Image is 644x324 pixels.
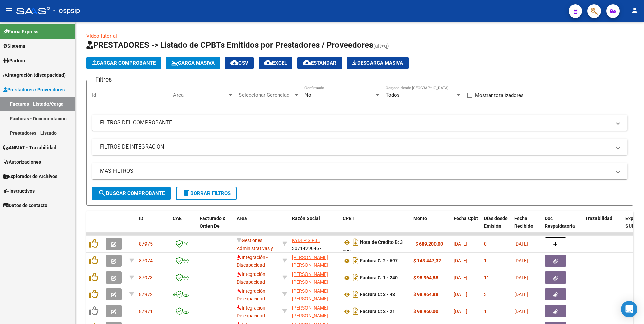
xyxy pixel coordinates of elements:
span: Instructivos [3,187,35,195]
span: 87974 [139,258,153,263]
mat-icon: cloud_download [264,59,272,67]
span: [DATE] [454,258,468,263]
span: Estandar [303,60,336,66]
span: Facturado x Orden De [200,216,225,229]
button: EXCEL [259,57,292,69]
mat-expansion-panel-header: FILTROS DEL COMPROBANTE [92,115,627,131]
span: [DATE] [454,292,468,297]
datatable-header-cell: CAE [170,211,197,241]
span: Descarga Masiva [352,60,403,66]
button: Buscar Comprobante [92,187,171,200]
button: Carga Masiva [166,57,220,69]
span: CSV [230,60,248,66]
span: Prestadores / Proveedores [3,86,65,93]
mat-expansion-panel-header: FILTROS DE INTEGRACION [92,139,627,155]
h3: Filtros [92,75,115,84]
span: Padrón [3,57,25,64]
span: Datos de contacto [3,202,47,209]
span: Integración (discapacidad) [3,71,66,79]
span: Area [173,92,228,98]
span: 87973 [139,275,153,280]
span: [PERSON_NAME] [PERSON_NAME] [292,271,328,285]
span: [DATE] [514,258,528,263]
mat-icon: person [631,6,639,14]
span: [DATE] [454,241,468,247]
datatable-header-cell: Fecha Recibido [512,211,542,241]
mat-icon: cloud_download [230,59,238,67]
span: 87975 [139,241,153,247]
span: CAE [173,216,182,221]
button: Descarga Masiva [347,57,409,69]
span: Sistema [3,42,25,50]
div: 30714290467 [292,237,337,251]
datatable-header-cell: Facturado x Orden De [197,211,234,241]
strong: Factura C: 2 - 21 [360,309,395,314]
strong: $ 98.964,88 [413,292,438,297]
a: Video tutorial [86,33,117,39]
strong: $ 98.960,00 [413,309,438,314]
i: Descargar documento [351,289,360,300]
mat-icon: menu [5,6,13,14]
span: Días desde Emisión [484,216,508,229]
span: (alt+q) [373,43,389,49]
strong: $ 148.447,32 [413,258,441,263]
span: 87971 [139,309,153,314]
span: 1 [484,309,487,314]
strong: Factura C: 2 - 697 [360,258,398,264]
span: 0 [484,241,487,247]
span: [DATE] [454,275,468,280]
span: PRESTADORES -> Listado de CPBTs Emitidos por Prestadores / Proveedores [86,40,373,50]
span: Integración - Discapacidad [237,255,268,268]
span: EXCEL [264,60,287,66]
datatable-header-cell: Razón Social [289,211,340,241]
strong: $ 98.964,88 [413,275,438,280]
span: Area [237,216,247,221]
span: [DATE] [514,241,528,247]
span: Monto [413,216,427,221]
datatable-header-cell: Días desde Emisión [481,211,512,241]
i: Descargar documento [351,272,360,283]
mat-panel-title: MAS FILTROS [100,167,611,175]
span: ANMAT - Trazabilidad [3,144,56,151]
span: [PERSON_NAME] [PERSON_NAME] [292,255,328,268]
span: 87972 [139,292,153,297]
span: Razón Social [292,216,320,221]
datatable-header-cell: Monto [411,211,451,241]
span: No [304,92,311,98]
span: Borrar Filtros [182,190,231,196]
span: Carga Masiva [171,60,215,66]
span: Fecha Recibido [514,216,533,229]
strong: Factura C: 1 - 240 [360,275,398,281]
div: 27937079872 [292,270,337,285]
strong: -$ 689.200,00 [413,241,443,247]
span: [DATE] [454,309,468,314]
span: Mostrar totalizadores [475,91,524,99]
span: Firma Express [3,28,38,35]
span: CPBT [343,216,355,221]
mat-panel-title: FILTROS DEL COMPROBANTE [100,119,611,126]
span: - ospsip [53,3,80,18]
span: Cargar Comprobante [92,60,156,66]
span: 1 [484,258,487,263]
span: 3 [484,292,487,297]
mat-icon: search [98,189,106,197]
datatable-header-cell: Area [234,211,280,241]
mat-icon: cloud_download [303,59,311,67]
i: Descargar documento [351,237,360,248]
span: Integración - Discapacidad [237,271,268,285]
mat-icon: delete [182,189,190,197]
span: Trazabilidad [585,216,612,221]
mat-expansion-panel-header: MAS FILTROS [92,163,627,179]
datatable-header-cell: Fecha Cpbt [451,211,481,241]
strong: Factura C: 3 - 43 [360,292,395,297]
span: Todos [386,92,400,98]
span: Fecha Cpbt [454,216,478,221]
i: Descargar documento [351,306,360,317]
app-download-masive: Descarga masiva de comprobantes (adjuntos) [347,57,409,69]
span: [PERSON_NAME] [PERSON_NAME] [292,305,328,318]
div: Open Intercom Messenger [621,301,637,317]
span: [PERSON_NAME] [PERSON_NAME] [292,288,328,301]
span: Explorador de Archivos [3,173,57,180]
button: Estandar [297,57,342,69]
button: Cargar Comprobante [86,57,161,69]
